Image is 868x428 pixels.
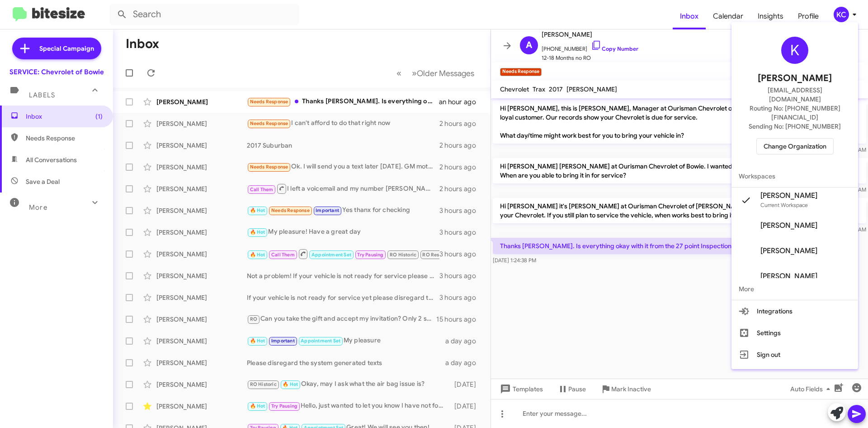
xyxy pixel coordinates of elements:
span: Workspaces [731,165,858,187]
span: Routing No: [PHONE_NUMBER][FINANCIAL_ID] [742,104,847,122]
span: [PERSON_NAME] [758,71,832,86]
button: Integrations [731,300,858,322]
span: Current Workspace [760,202,808,208]
div: K [781,37,808,64]
button: Settings [731,322,858,344]
button: Sign out [731,344,858,365]
button: Change Organization [756,138,834,154]
span: [PERSON_NAME] [760,191,817,200]
span: Change Organization [764,139,826,154]
span: More [731,278,858,300]
span: Sending No: [PHONE_NUMBER] [749,122,841,131]
span: [PERSON_NAME] [760,221,817,230]
span: [PERSON_NAME] [760,246,817,255]
span: [EMAIL_ADDRESS][DOMAIN_NAME] [742,86,847,104]
span: [PERSON_NAME] [760,272,817,281]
